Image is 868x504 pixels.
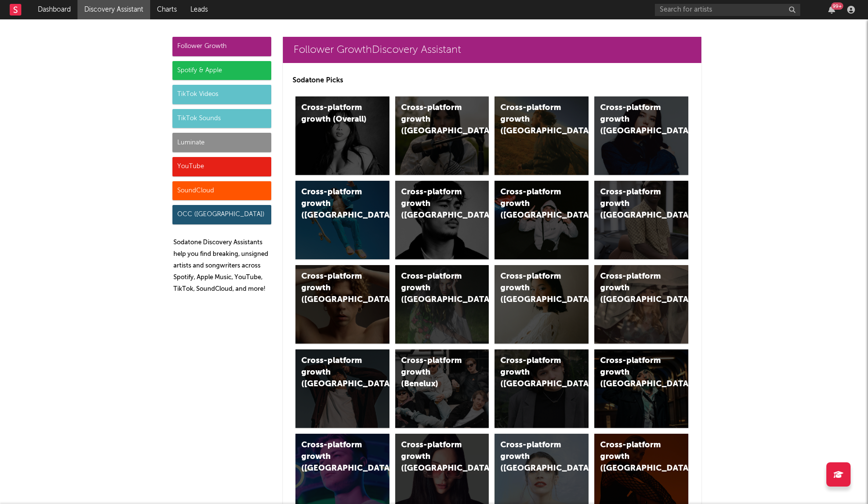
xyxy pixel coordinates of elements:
a: Cross-platform growth ([GEOGRAPHIC_DATA]) [495,96,589,175]
a: Cross-platform growth ([GEOGRAPHIC_DATA]) [395,265,489,344]
a: Cross-platform growth ([GEOGRAPHIC_DATA]) [594,181,688,259]
div: Luminate [172,133,271,152]
div: Cross-platform growth ([GEOGRAPHIC_DATA]) [301,440,367,474]
p: Sodatone Picks [293,75,692,86]
div: Cross-platform growth ([GEOGRAPHIC_DATA]) [500,271,566,306]
div: Cross-platform growth ([GEOGRAPHIC_DATA]) [600,271,666,306]
div: Cross-platform growth ([GEOGRAPHIC_DATA]) [301,187,367,221]
div: Spotify & Apple [172,61,271,80]
div: Cross-platform growth ([GEOGRAPHIC_DATA]) [500,440,566,474]
div: Cross-platform growth (Overall) [301,102,367,126]
div: SoundCloud [172,181,271,201]
a: Cross-platform growth (Overall) [295,96,389,175]
a: Cross-platform growth ([GEOGRAPHIC_DATA]) [295,181,389,259]
button: 99+ [828,6,835,14]
div: Follower Growth [172,37,271,56]
div: YouTube [172,157,271,176]
a: Cross-platform growth (Benelux) [395,349,489,428]
a: Follower GrowthDiscovery Assistant [283,37,701,63]
div: Cross-platform growth ([GEOGRAPHIC_DATA]) [401,187,467,221]
a: Cross-platform growth ([GEOGRAPHIC_DATA]) [594,349,688,428]
div: Cross-platform growth ([GEOGRAPHIC_DATA]) [401,440,467,474]
div: Cross-platform growth ([GEOGRAPHIC_DATA]) [600,440,666,474]
div: OCC ([GEOGRAPHIC_DATA]) [172,205,271,224]
a: Cross-platform growth ([GEOGRAPHIC_DATA]) [594,265,688,344]
input: Search for artists [655,4,800,16]
div: Cross-platform growth ([GEOGRAPHIC_DATA]) [600,355,666,390]
div: Cross-platform growth ([GEOGRAPHIC_DATA]) [500,102,566,137]
p: Sodatone Discovery Assistants help you find breaking, unsigned artists and songwriters across Spo... [173,237,271,295]
div: Cross-platform growth (Benelux) [401,355,467,390]
div: Cross-platform growth ([GEOGRAPHIC_DATA]) [600,187,666,221]
div: Cross-platform growth ([GEOGRAPHIC_DATA]) [301,271,367,306]
a: Cross-platform growth ([GEOGRAPHIC_DATA]) [295,349,389,428]
a: Cross-platform growth ([GEOGRAPHIC_DATA]) [295,265,389,344]
a: Cross-platform growth ([GEOGRAPHIC_DATA]) [495,349,589,428]
a: Cross-platform growth ([GEOGRAPHIC_DATA]) [395,96,489,175]
div: Cross-platform growth ([GEOGRAPHIC_DATA]) [600,102,666,137]
a: Cross-platform growth ([GEOGRAPHIC_DATA]/GSA) [495,181,589,259]
a: Cross-platform growth ([GEOGRAPHIC_DATA]) [395,181,489,259]
div: Cross-platform growth ([GEOGRAPHIC_DATA]) [500,355,566,390]
div: TikTok Sounds [172,109,271,128]
div: TikTok Videos [172,85,271,104]
div: Cross-platform growth ([GEOGRAPHIC_DATA]) [401,271,467,306]
div: Cross-platform growth ([GEOGRAPHIC_DATA]) [401,102,467,137]
div: Cross-platform growth ([GEOGRAPHIC_DATA]) [301,355,367,390]
a: Cross-platform growth ([GEOGRAPHIC_DATA]) [594,96,688,175]
div: 99 + [831,2,843,10]
a: Cross-platform growth ([GEOGRAPHIC_DATA]) [495,265,589,344]
div: Cross-platform growth ([GEOGRAPHIC_DATA]/GSA) [500,187,566,221]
